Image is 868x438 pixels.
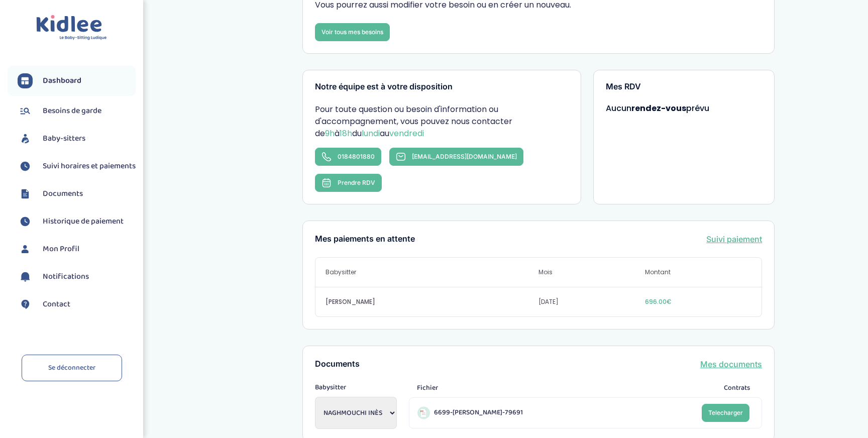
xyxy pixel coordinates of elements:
[700,358,762,370] a: Mes documents
[315,148,381,166] a: 0184801880
[325,297,538,306] span: [PERSON_NAME]
[315,23,390,41] a: Voir tous mes besoins
[22,355,122,381] a: Se déconnecter
[18,269,33,284] img: notification.svg
[43,133,85,145] span: Baby-sitters
[43,215,124,228] span: Historique de paiement
[18,103,33,119] img: besoin.svg
[18,186,136,201] a: Documents
[362,128,380,139] span: lundi
[43,188,83,200] span: Documents
[43,243,79,255] span: Mon Profil
[315,82,568,91] h3: Notre équipe est à votre disposition
[724,383,750,393] span: Contrats
[18,214,33,229] img: suivihoraire.svg
[708,409,743,416] span: Telecharger
[315,103,568,140] p: Pour toute question ou besoin d'information ou d'accompagnement, vous pouvez nous contacter de à ...
[417,383,438,393] span: Fichier
[606,82,763,91] h3: Mes RDV
[18,214,136,229] a: Historique de paiement
[36,15,107,41] img: logo.svg
[43,75,81,87] span: Dashboard
[338,179,375,186] span: Prendre RDV
[606,102,709,114] span: Aucun prévu
[315,174,382,192] button: Prendre RDV
[18,159,136,174] a: Suivi horaires et paiements
[18,159,33,174] img: suivihoraire.svg
[315,382,397,393] span: Babysitter
[706,233,762,245] a: Suivi paiement
[18,269,136,284] a: Notifications
[18,297,136,312] a: Contact
[315,360,360,369] h3: Documents
[412,153,517,160] span: [EMAIL_ADDRESS][DOMAIN_NAME]
[645,268,751,277] span: Montant
[18,73,136,88] a: Dashboard
[43,298,70,310] span: Contact
[325,128,335,139] span: 9h
[18,242,33,257] img: profil.svg
[434,407,523,418] span: 6699-[PERSON_NAME]-79691
[325,268,538,277] span: Babysitter
[340,128,352,139] span: 18h
[43,160,136,172] span: Suivi horaires et paiements
[18,186,33,201] img: documents.svg
[43,271,89,283] span: Notifications
[43,105,101,117] span: Besoins de garde
[18,297,33,312] img: contact.svg
[631,102,686,114] strong: rendez-vous
[18,242,136,257] a: Mon Profil
[338,153,375,160] span: 0184801880
[389,128,424,139] span: vendredi
[645,297,751,306] span: 696.00€
[538,268,645,277] span: Mois
[18,73,33,88] img: dashboard.svg
[702,404,749,422] a: Telecharger
[18,103,136,119] a: Besoins de garde
[389,148,523,166] a: [EMAIL_ADDRESS][DOMAIN_NAME]
[538,297,645,306] span: [DATE]
[18,131,136,146] a: Baby-sitters
[18,131,33,146] img: babysitters.svg
[315,235,415,244] h3: Mes paiements en attente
